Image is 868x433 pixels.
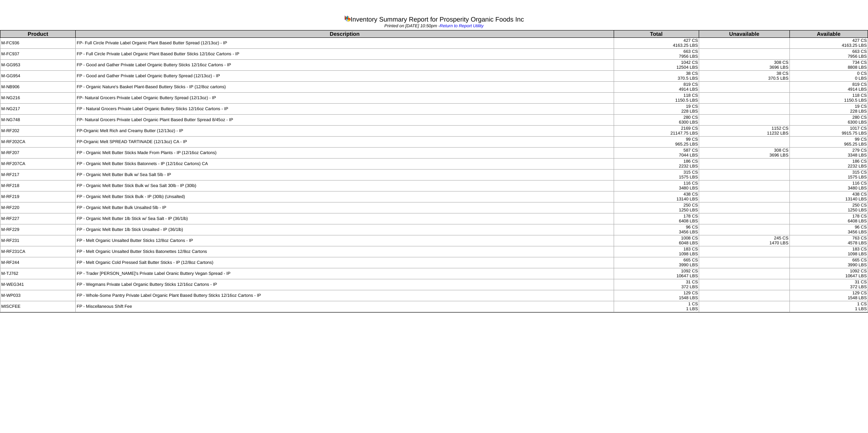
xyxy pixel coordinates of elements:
td: M-RF207 [0,148,76,159]
td: 99 CS 965.25 LBS [789,137,868,148]
td: M-RF231CA [0,246,76,257]
td: 19 CS 228 LBS [614,104,699,115]
td: M-RF217 [0,170,76,181]
td: 250 CS 1250 LBS [789,202,868,213]
td: 19 CS 228 LBS [789,104,868,115]
td: 734 CS 8808 LBS [789,60,868,71]
td: FP - Natural Grocers Private Label Organic Buttery Sticks 12/16oz Cartons - IP [76,104,614,115]
td: M-WEG341 [0,279,76,290]
td: 819 CS 4914 LBS [789,82,868,93]
td: 178 CS 6408 LBS [789,213,868,224]
td: 116 CS 3480 LBS [789,181,868,191]
td: M-RF231 [0,235,76,246]
td: FP - Organic Melt Butter Bulk Unsalted 5lb - IP [76,202,614,213]
td: FP - Wegmans Private Label Organic Buttery Sticks 12/16oz Cartons - IP [76,279,614,290]
td: FP - Good and Gather Private Label Organic Buttery Sticks 12/16oz Cartons - IP [76,60,614,71]
th: Product [0,30,76,38]
td: FP - Melt Organic Cold Pressed Salt Butter Sticks - IP (12/8oz Cartons) [76,257,614,268]
td: 427 CS 4163.25 LBS [789,38,868,49]
th: Total [614,30,699,38]
td: FP - Organic Melt Butter Stick Bulk - IP (30lb) (Unsalted) [76,191,614,202]
td: 31 CS 372 LBS [789,279,868,290]
td: 315 CS 1575 LBS [614,170,699,181]
td: 250 CS 1250 LBS [614,202,699,213]
td: M-GG953 [0,60,76,71]
th: Unavailable [699,30,790,38]
td: 1092 CS 10647 LBS [789,268,868,279]
td: M-RF229 [0,224,76,235]
td: FP - Miscellaneous Shift Fee [76,301,614,312]
td: 587 CS 7044 LBS [614,148,699,159]
td: 2169 CS 21147.75 LBS [614,126,699,137]
td: FP - Organic Melt Butter 1lb Stick Unsalted - IP (36/1lb) [76,224,614,235]
td: M-RF220 [0,202,76,213]
td: FP - Organic Melt Butter Sticks Made From Plants - IP (12/16oz Cartons) [76,148,614,159]
td: FP - Organic Nature's Basket Plant-Based Buttery Sticks - IP (12/8oz cartons) [76,82,614,93]
td: FP- Full Circle Private Label Organic Plant Based Butter Spread (12/13oz) - IP [76,38,614,49]
td: FP - Whole-Some Pantry Private Label Organic Plant Based Buttery Sticks 12/16oz Cartons - IP [76,290,614,301]
td: M-RF244 [0,257,76,268]
td: 178 CS 6408 LBS [614,213,699,224]
td: 315 CS 1575 LBS [789,170,868,181]
td: 96 CS 3456 LBS [614,224,699,235]
td: FP - Melt Organic Unsalted Butter Sticks 12/8oz Cartons - IP [76,235,614,246]
th: Available [789,30,868,38]
td: 308 CS 3696 LBS [699,60,790,71]
td: 1152 CS 11232 LBS [699,126,790,137]
td: 186 CS 2232 LBS [614,159,699,170]
td: FP - Organic Melt Butter Stick Bulk w/ Sea Salt 30lb - IP (30lb) [76,181,614,191]
td: FP - Good and Gather Private Label Organic Buttery Spread (12/13oz) - IP [76,71,614,82]
td: FP - Organic Melt Butter Bulk w/ Sea Salt 5lb - IP [76,170,614,181]
td: M-WP033 [0,290,76,301]
td: 665 CS 3990 LBS [614,257,699,268]
td: 99 CS 965.25 LBS [614,137,699,148]
td: M-RF207CA [0,159,76,170]
td: FP - Organic Melt Butter 1lb Stick w/ Sea Salt - IP (36/1lb) [76,213,614,224]
a: Return to Report Utility [440,24,484,28]
td: M-TJ762 [0,268,76,279]
td: 663 CS 7956 LBS [789,49,868,60]
td: 1017 CS 9915.75 LBS [789,126,868,137]
td: 1 CS 1 LBS [789,301,868,312]
td: 763 CS 4578 LBS [789,235,868,246]
td: M-RF202 [0,126,76,137]
td: M-NG217 [0,104,76,115]
td: FP- Natural Grocers Private Label Organic Plant Based Butter Spread 8/45oz - IP [76,115,614,126]
td: FP - Full Circle Private Label Organic Plant Based Butter Sticks 12/16oz Cartons - IP [76,49,614,60]
td: M-FC937 [0,49,76,60]
td: FP - Trader [PERSON_NAME]'s Private Label Oranic Buttery Vegan Spread - IP [76,268,614,279]
td: FP - Melt Organic Unsalted Butter Sticks Batonettes 12/8oz Cartons [76,246,614,257]
td: M-FC936 [0,38,76,49]
td: 819 CS 4914 LBS [614,82,699,93]
td: 665 CS 3990 LBS [789,257,868,268]
th: Description [76,30,614,38]
td: 38 CS 370.5 LBS [699,71,790,82]
td: 118 CS 1150.5 LBS [789,93,868,104]
td: 116 CS 3480 LBS [614,181,699,191]
td: M-RF202CA [0,137,76,148]
td: 1 CS 1 LBS [614,301,699,312]
td: 38 CS 370.5 LBS [614,71,699,82]
td: M-RF219 [0,191,76,202]
td: FP - Organic Melt Butter Sticks Batonnets - IP (12/16oz Cartons) CA [76,159,614,170]
td: 663 CS 7956 LBS [614,49,699,60]
td: 280 CS 6300 LBS [789,115,868,126]
td: FP-Organic Melt SPREAD TARTINADE (12/13oz) CA - IP [76,137,614,148]
td: M-RF218 [0,181,76,191]
td: 438 CS 13140 LBS [614,191,699,202]
td: 245 CS 1470 LBS [699,235,790,246]
td: M-NB906 [0,82,76,93]
td: 1008 CS 6048 LBS [614,235,699,246]
td: 280 CS 6300 LBS [614,115,699,126]
td: MISCFEE [0,301,76,312]
td: 1042 CS 12504 LBS [614,60,699,71]
td: 31 CS 372 LBS [614,279,699,290]
td: 118 CS 1150.5 LBS [614,93,699,104]
td: M-NG748 [0,115,76,126]
td: 186 CS 2232 LBS [789,159,868,170]
td: M-GG954 [0,71,76,82]
td: 0 CS 0 LBS [789,71,868,82]
td: 129 CS 1548 LBS [614,290,699,301]
td: 129 CS 1548 LBS [789,290,868,301]
td: 308 CS 3696 LBS [699,148,790,159]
